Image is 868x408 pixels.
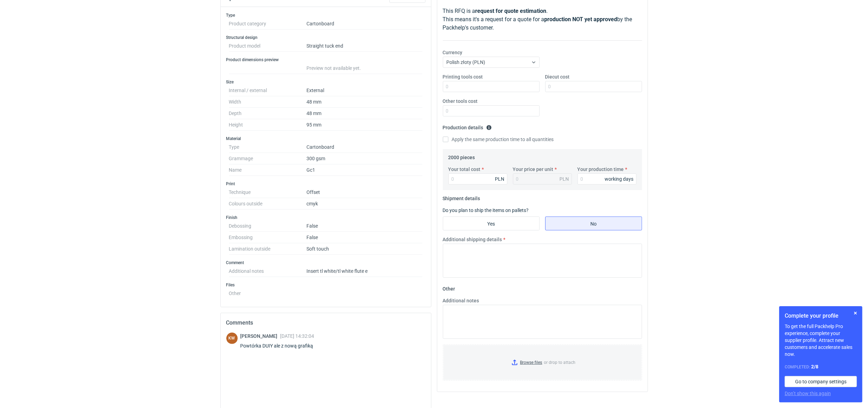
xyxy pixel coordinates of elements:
legend: Shipment details [443,193,480,201]
div: Klaudia Wiśniewska [226,333,238,344]
legend: Production details [443,122,492,130]
dt: Height [229,119,306,131]
dt: Technique [229,187,306,198]
label: Apply the same production time to all quantities [443,136,554,143]
dd: External [306,85,423,96]
label: Additional notes [443,297,479,304]
input: 0 [443,81,540,92]
legend: Other [443,283,455,292]
dd: cmyk [306,198,423,210]
p: To get the full Packhelp Pro experience, complete your supplier profile. Attract new customers an... [785,323,857,358]
strong: production NOT yet approved [545,16,617,23]
label: Other tools cost [443,98,478,105]
div: PLN [560,176,569,182]
dt: Product model [229,40,306,52]
div: working days [605,176,634,182]
dd: False [306,220,423,232]
dd: 300 gsm [306,153,423,164]
p: This RFQ is a . This means it's a request for a quote for a by the Packhelp's customer. [443,7,642,32]
span: Polish złoty (PLN) [447,59,486,65]
label: Your production time [578,166,624,173]
dt: Other [229,288,306,296]
h3: Structural design [226,35,425,40]
dd: Gc1 [306,164,423,176]
figcaption: KW [226,333,238,344]
strong: 2 / 8 [811,364,818,369]
input: 0 [578,173,637,185]
span: Preview not available yet. [306,65,361,71]
div: PLN [495,176,505,182]
h1: Complete your profile [785,312,857,320]
dt: Debossing [229,220,306,232]
a: Go to company settings [785,376,857,387]
dt: Name [229,164,306,176]
h2: Comments [226,319,425,327]
h3: Comment [226,260,425,266]
button: Skip for now [851,309,860,317]
dd: Offset [306,187,423,198]
legend: 2000 pieces [448,152,475,160]
h3: Files [226,282,425,288]
h3: Print [226,181,425,187]
div: Powtórka DUIY ale z nową grafiką [241,342,322,349]
label: Diecut cost [545,73,570,80]
dt: Width [229,96,306,108]
span: [PERSON_NAME] [241,333,280,339]
dd: Cartonboard [306,18,423,30]
button: Don’t show this again [785,390,831,397]
label: Your price per unit [513,166,554,173]
span: [DATE] 14:32:04 [280,333,314,339]
div: Completed: [785,363,857,370]
dt: Internal / external [229,85,306,96]
label: Printing tools cost [443,73,483,80]
dt: Additional notes [229,266,306,277]
label: Your total cost [448,166,481,173]
dt: Embossing [229,232,306,243]
input: 0 [443,105,540,116]
label: or drop to attach [443,345,642,380]
dt: Colours outside [229,198,306,210]
dt: Grammage [229,153,306,164]
strong: request for quote estimation [475,8,547,14]
label: Currency [443,49,463,56]
dd: Soft touch [306,243,423,255]
dt: Type [229,141,306,153]
label: Additional shipping details [443,236,502,243]
h3: Type [226,13,425,18]
h3: Size [226,79,425,85]
dd: Cartonboard [306,141,423,153]
dt: Depth [229,108,306,119]
label: Do you plan to ship the items on pallets? [443,207,529,213]
dd: Insert tl white/tl white flute e [306,266,423,277]
dt: Lamination outside [229,243,306,255]
dt: Product category [229,18,306,30]
input: 0 [545,81,642,92]
dd: Straight tuck end [306,40,423,52]
h3: Finish [226,215,425,220]
dd: 95 mm [306,119,423,131]
dd: 48 mm [306,108,423,119]
dd: False [306,232,423,243]
input: 0 [448,173,507,185]
dd: 48 mm [306,96,423,108]
label: Yes [443,217,540,230]
h3: Product dimensions preview [226,57,425,63]
label: No [545,217,642,230]
h3: Material [226,136,425,141]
